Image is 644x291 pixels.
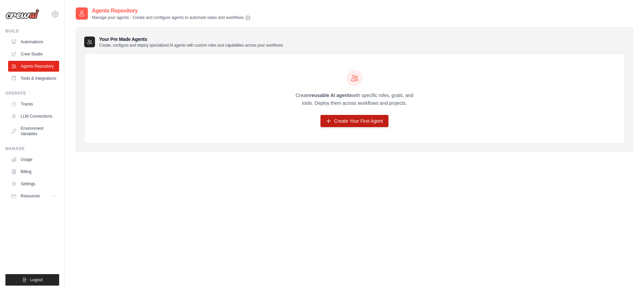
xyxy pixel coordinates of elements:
[8,191,59,201] button: Resources
[30,277,43,283] span: Logout
[99,36,283,48] h3: Your Pre Made Agents
[5,274,59,286] button: Logout
[5,9,39,19] img: Logo
[8,166,59,177] a: Billing
[5,146,59,151] div: Manage
[8,99,59,110] a: Traces
[8,37,59,47] a: Automations
[8,123,59,139] a: Environment Variables
[99,43,283,48] p: Create, configure and deploy specialized AI agents with custom roles and capabilities across your...
[8,154,59,165] a: Usage
[8,49,59,59] a: Crew Studio
[310,93,352,98] strong: reusable AI agents
[92,15,251,21] p: Manage your agents - Create and configure agents to automate tasks and workflows
[5,91,59,96] div: Operate
[92,7,251,15] h2: Agents Repository
[8,111,59,122] a: LLM Connections
[8,178,59,189] a: Settings
[8,61,59,72] a: Agents Repository
[21,193,40,199] span: Resources
[320,115,388,127] a: Create Your First Agent
[5,28,59,34] div: Build
[8,73,59,84] a: Tools & Integrations
[290,92,420,107] p: Create with specific roles, goals, and tools. Deploy them across workflows and projects.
